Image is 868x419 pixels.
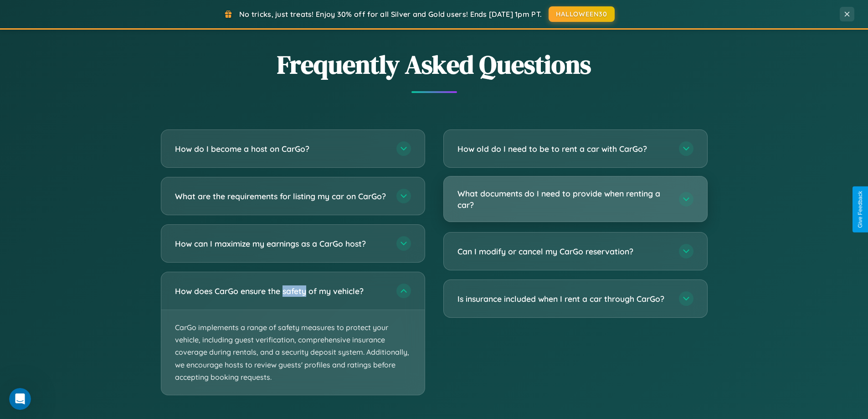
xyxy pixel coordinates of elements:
p: CarGo implements a range of safety measures to protect your vehicle, including guest verification... [161,310,425,395]
h3: Is insurance included when I rent a car through CarGo? [457,293,670,305]
h3: How old do I need to be to rent a car with CarGo? [457,143,670,155]
h2: Frequently Asked Questions [161,47,708,82]
button: HALLOWEEN30 [549,6,615,22]
h3: How does CarGo ensure the safety of my vehicle? [175,285,387,297]
div: Give Feedback [857,191,863,228]
h3: What documents do I need to provide when renting a car? [457,188,670,210]
h3: What are the requirements for listing my car on CarGo? [175,191,387,202]
h3: How can I maximize my earnings as a CarGo host? [175,238,387,249]
iframe: Intercom live chat [9,388,31,410]
h3: Can I modify or cancel my CarGo reservation? [457,246,670,257]
h3: How do I become a host on CarGo? [175,143,387,155]
span: No tricks, just treats! Enjoy 30% off for all Silver and Gold users! Ends [DATE] 1pm PT. [239,10,542,19]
